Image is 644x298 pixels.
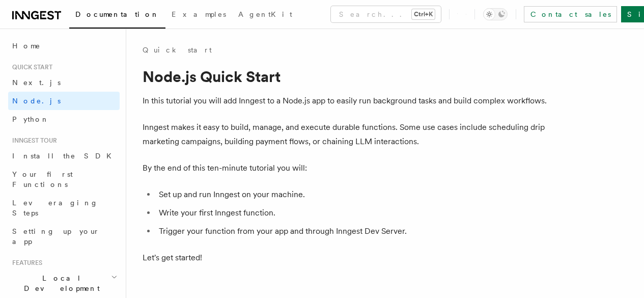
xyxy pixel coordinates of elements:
[238,10,292,18] span: AgentKit
[12,199,98,217] span: Leveraging Steps
[12,78,61,87] span: Next.js
[12,115,49,123] span: Python
[75,10,159,18] span: Documentation
[8,110,120,128] a: Python
[8,259,42,267] span: Features
[156,224,550,238] li: Trigger your function from your app and through Inngest Dev Server.
[12,227,100,246] span: Setting up your app
[143,94,550,108] p: In this tutorial you will add Inngest to a Node.js app to easily run background tasks and build c...
[69,3,165,29] a: Documentation
[8,147,120,165] a: Install the SDK
[143,45,212,55] a: Quick start
[483,8,508,20] button: Toggle dark mode
[331,6,441,22] button: Search...Ctrl+K
[8,269,120,297] button: Local Development
[12,170,73,188] span: Your first Functions
[524,6,617,22] a: Contact sales
[156,187,550,202] li: Set up and run Inngest on your machine.
[165,3,232,28] a: Examples
[143,120,550,149] p: Inngest makes it easy to build, manage, and execute durable functions. Some use cases include sch...
[412,9,435,19] kbd: Ctrl+K
[172,10,226,18] span: Examples
[143,161,550,175] p: By the end of this ten-minute tutorial you will:
[232,3,298,28] a: AgentKit
[8,165,120,194] a: Your first Functions
[8,222,120,251] a: Setting up your app
[143,251,550,265] p: Let's get started!
[8,137,57,145] span: Inngest tour
[8,194,120,222] a: Leveraging Steps
[156,206,550,220] li: Write your first Inngest function.
[8,73,120,92] a: Next.js
[143,67,550,86] h1: Node.js Quick Start
[12,41,41,51] span: Home
[8,37,120,55] a: Home
[12,152,118,160] span: Install the SDK
[8,63,52,71] span: Quick start
[12,97,61,105] span: Node.js
[8,92,120,110] a: Node.js
[8,273,111,293] span: Local Development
